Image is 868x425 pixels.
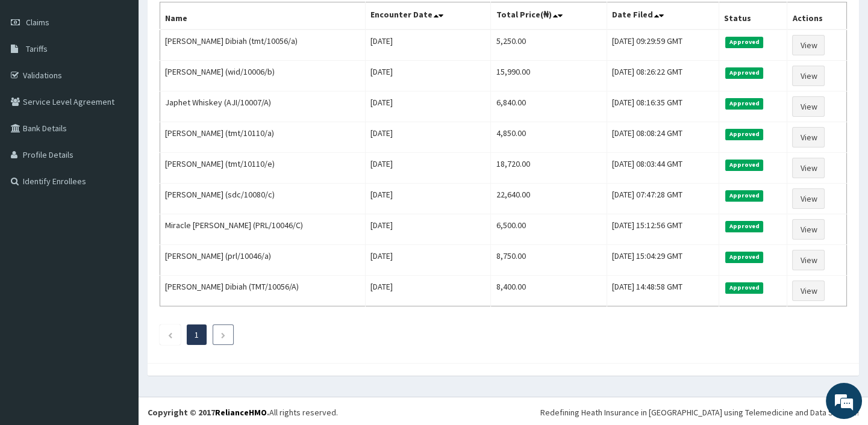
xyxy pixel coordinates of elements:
[491,214,607,245] td: 6,500.00
[792,250,825,270] a: View
[160,61,366,92] td: [PERSON_NAME] (wid/10006/b)
[607,184,719,214] td: [DATE] 07:47:28 GMT
[792,96,825,117] a: View
[792,158,825,178] a: View
[366,245,491,276] td: [DATE]
[491,61,607,92] td: 15,990.00
[491,276,607,306] td: 8,400.00
[792,219,825,240] a: View
[607,2,719,30] th: Date Filed
[160,122,366,153] td: [PERSON_NAME] (tmt/10110/a)
[491,153,607,184] td: 18,720.00
[607,29,719,61] td: [DATE] 09:29:59 GMT
[792,127,825,147] a: View
[195,329,199,340] a: Page 1 is your current page
[607,92,719,122] td: [DATE] 08:16:35 GMT
[6,291,229,333] textarea: Type your message and hit 'Enter'
[198,6,226,35] div: Minimize live chat window
[366,276,491,306] td: [DATE]
[366,92,491,122] td: [DATE]
[607,245,719,276] td: [DATE] 15:04:29 GMT
[160,92,366,122] td: Japhet Whiskey (AJI/10007/A)
[491,2,607,30] th: Total Price(₦)
[607,276,719,306] td: [DATE] 14:48:58 GMT
[725,160,763,170] span: Approved
[220,329,226,340] a: Next page
[160,153,366,184] td: [PERSON_NAME] (tmt/10110/e)
[725,37,763,48] span: Approved
[725,67,763,78] span: Approved
[491,184,607,214] td: 22,640.00
[366,2,491,30] th: Encounter Date
[26,17,49,28] span: Claims
[167,329,173,340] a: Previous page
[725,252,763,262] span: Approved
[366,61,491,92] td: [DATE]
[491,245,607,276] td: 8,750.00
[366,29,491,61] td: [DATE]
[491,92,607,122] td: 6,840.00
[792,281,825,301] a: View
[792,35,825,55] a: View
[792,66,825,86] a: View
[366,184,491,214] td: [DATE]
[26,43,48,54] span: Tariffs
[160,214,366,245] td: Miracle [PERSON_NAME] (PRL/10046/C)
[540,406,859,418] div: Redefining Heath Insurance in [GEOGRAPHIC_DATA] using Telemedicine and Data Science!
[160,29,366,61] td: [PERSON_NAME] Dibiah (tmt/10056/a)
[491,29,607,61] td: 5,250.00
[63,67,202,83] div: Chat with us now
[725,221,763,232] span: Approved
[366,153,491,184] td: [DATE]
[366,214,491,245] td: [DATE]
[160,184,366,214] td: [PERSON_NAME] (sdc/10080/c)
[607,153,719,184] td: [DATE] 08:03:44 GMT
[787,2,847,30] th: Actions
[725,190,763,201] span: Approved
[160,245,366,276] td: [PERSON_NAME] (prl/10046/a)
[160,2,366,30] th: Name
[725,129,763,140] span: Approved
[719,2,787,30] th: Status
[70,132,166,254] span: We're online!
[215,407,267,418] a: RelianceHMO
[792,188,825,209] a: View
[725,98,763,109] span: Approved
[491,122,607,153] td: 4,850.00
[725,282,763,293] span: Approved
[160,276,366,306] td: [PERSON_NAME] Dibiah (TMT/10056/A)
[148,407,269,418] strong: Copyright © 2017 .
[607,214,719,245] td: [DATE] 15:12:56 GMT
[366,122,491,153] td: [DATE]
[22,60,49,90] img: d_794563401_company_1708531726252_794563401
[607,122,719,153] td: [DATE] 08:08:24 GMT
[607,61,719,92] td: [DATE] 08:26:22 GMT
